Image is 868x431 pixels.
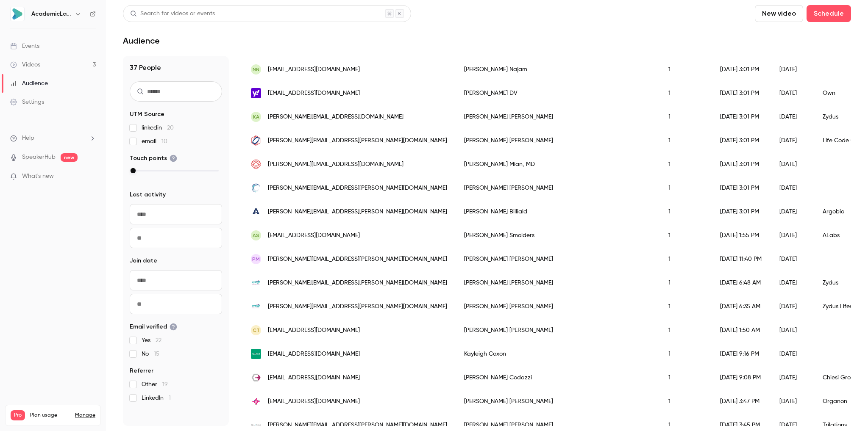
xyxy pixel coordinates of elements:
span: [PERSON_NAME][EMAIL_ADDRESS][DOMAIN_NAME] [268,160,403,169]
div: 1 [660,366,712,390]
span: Touch points [130,154,177,163]
div: [DATE] [771,366,814,390]
span: No [142,350,159,358]
div: [PERSON_NAME] [PERSON_NAME] [456,247,660,271]
span: PM [252,255,260,263]
div: [DATE] [771,58,814,81]
div: [PERSON_NAME] [PERSON_NAME] [456,129,660,152]
div: [DATE] 3:01 PM [712,200,771,224]
span: Plan usage [30,412,70,419]
span: new [61,153,78,162]
div: Videos [10,61,40,69]
div: 1 [660,105,712,129]
div: [DATE] [771,271,814,295]
img: woolseypharma.com [251,159,261,170]
span: 10 [161,138,167,144]
span: [EMAIL_ADDRESS][DOMAIN_NAME] [268,65,360,74]
div: [PERSON_NAME] DV [456,81,660,105]
div: 1 [660,318,712,342]
div: [DATE] [771,152,814,176]
div: [DATE] 1:50 AM [712,318,771,342]
div: [DATE] 9:16 PM [712,342,771,366]
div: [DATE] [771,129,814,152]
div: [DATE] [771,342,814,366]
div: 1 [660,176,712,200]
div: 1 [660,200,712,224]
span: [EMAIL_ADDRESS][DOMAIN_NAME] [268,231,360,240]
span: [PERSON_NAME][EMAIL_ADDRESS][PERSON_NAME][DOMAIN_NAME] [268,279,447,287]
div: [DATE] 3:01 PM [712,152,771,176]
span: 19 [162,381,168,387]
img: trilations.com [251,420,261,430]
div: 1 [660,81,712,105]
span: email [142,137,167,146]
span: 22 [156,337,161,343]
div: [DATE] 6:35 AM [712,295,771,318]
span: CT [253,326,260,334]
span: Other [142,380,168,389]
div: [DATE] [771,295,814,318]
div: Search for videos or events [130,9,215,18]
span: [EMAIL_ADDRESS][DOMAIN_NAME] [268,373,360,382]
div: [PERSON_NAME] [PERSON_NAME] [456,271,660,295]
div: Audience [10,79,48,88]
span: 15 [154,351,159,357]
div: [DATE] 3:01 PM [712,58,771,81]
span: UTM Source [130,110,164,119]
h6: AcademicLabs [31,10,71,18]
span: Pro [11,410,25,420]
div: [DATE] [771,224,814,247]
div: [DATE] [771,247,814,271]
span: [EMAIL_ADDRESS][DOMAIN_NAME] [268,397,360,406]
button: Schedule [807,5,851,22]
div: 1 [660,295,712,318]
span: linkedin [142,124,174,132]
div: 1 [660,58,712,81]
span: [EMAIL_ADDRESS][DOMAIN_NAME] [268,326,360,335]
div: [PERSON_NAME] [PERSON_NAME] [456,390,660,413]
span: [EMAIL_ADDRESS][DOMAIN_NAME] [268,350,360,359]
iframe: Noticeable Trigger [86,173,96,180]
div: 1 [660,390,712,413]
span: NN [253,66,259,73]
img: lifecode.ch [251,135,261,146]
button: New video [755,5,803,22]
div: 1 [660,224,712,247]
div: max [131,168,136,173]
span: KA [253,113,259,121]
img: fujifilm.com [251,349,261,359]
span: AS [253,232,259,239]
span: Referrer [130,367,153,375]
span: 1 [169,395,171,401]
div: 1 [660,247,712,271]
div: [PERSON_NAME] [PERSON_NAME] [456,295,660,318]
div: 1 [660,129,712,152]
div: [DATE] [771,318,814,342]
img: outruntx.com [251,183,261,193]
div: [PERSON_NAME] [PERSON_NAME] [456,318,660,342]
div: [PERSON_NAME] Billiald [456,200,660,224]
span: [PERSON_NAME][EMAIL_ADDRESS][DOMAIN_NAME] [268,113,403,122]
div: Settings [10,98,44,106]
div: [PERSON_NAME] [PERSON_NAME] [456,105,660,129]
span: [PERSON_NAME][EMAIL_ADDRESS][PERSON_NAME][DOMAIN_NAME] [268,207,447,216]
div: [DATE] [771,81,814,105]
img: yahoo.it [251,88,261,98]
a: SpeakerHub [22,153,56,162]
img: zyduslife.com [251,278,261,288]
div: [DATE] 6:48 AM [712,271,771,295]
div: [DATE] 1:55 PM [712,224,771,247]
div: 1 [660,152,712,176]
div: [DATE] 3:01 PM [712,129,771,152]
div: [DATE] 11:40 PM [712,247,771,271]
img: organon.com [251,396,261,406]
span: [PERSON_NAME][EMAIL_ADDRESS][PERSON_NAME][DOMAIN_NAME] [268,136,447,145]
img: AcademicLabs [11,7,24,21]
div: 1 [660,271,712,295]
h1: 37 People [130,63,222,73]
div: [DATE] 3:01 PM [712,105,771,129]
div: [DATE] 3:01 PM [712,81,771,105]
span: Yes [142,336,161,345]
div: [DATE] [771,200,814,224]
div: Events [10,42,39,50]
